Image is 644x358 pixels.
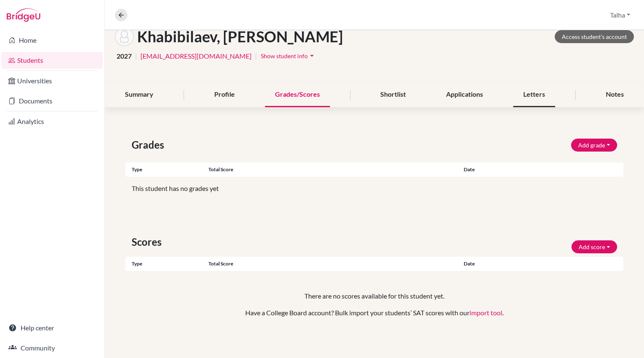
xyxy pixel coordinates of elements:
div: Total score [208,260,457,268]
div: Type [125,260,208,268]
span: | [255,51,257,61]
p: This student has no grades yet [132,183,617,193]
button: Show student infoarrow_drop_down [260,49,317,62]
a: Universities [2,72,103,89]
h1: Khabibilaev, [PERSON_NAME] [137,28,343,46]
button: Talha [606,7,634,23]
span: | [135,51,137,61]
div: Grades/Scores [265,82,330,107]
div: Type [125,166,208,173]
div: Date [457,166,582,173]
span: 2027 [117,51,132,61]
a: import tool [470,309,502,317]
button: Add grade [571,139,617,152]
a: Documents [2,93,103,109]
p: There are no scores available for this student yet. [152,291,597,301]
a: Analytics [2,113,103,130]
p: Have a College Board account? Bulk import your students’ SAT scores with our . [152,308,597,318]
span: Show student info [261,52,308,59]
img: Bridge-U [7,8,40,22]
div: Notes [596,82,634,107]
a: Students [2,52,103,69]
span: Scores [132,234,165,250]
a: Community [2,340,103,356]
img: Burak Musab Khabibilaev's avatar [115,27,134,46]
button: Add score [571,240,617,253]
div: Date [457,260,540,268]
div: Total score [208,166,457,173]
a: Help center [2,319,103,336]
div: Shortlist [370,82,416,107]
div: Applications [436,82,493,107]
i: arrow_drop_down [308,52,316,60]
span: Grades [132,137,167,152]
div: Letters [513,82,555,107]
a: [EMAIL_ADDRESS][DOMAIN_NAME] [140,51,252,61]
div: Summary [115,82,164,107]
div: Profile [204,82,245,107]
a: Access student's account [555,30,634,43]
a: Home [2,32,103,49]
